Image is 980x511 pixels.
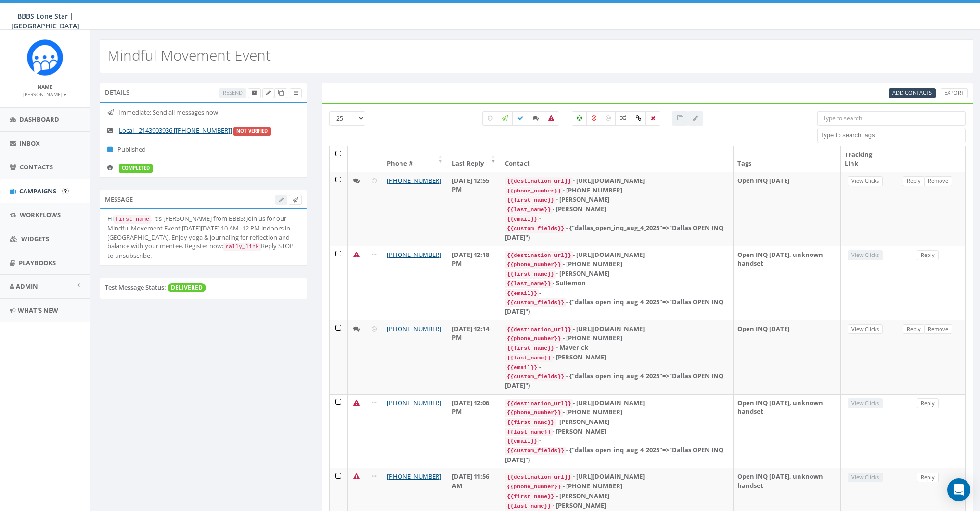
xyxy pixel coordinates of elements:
div: - [PERSON_NAME] [505,269,729,279]
code: {{first_name}} [505,196,556,204]
code: {{destination_url}} [505,177,573,186]
span: Edit Campaign Title [266,89,271,96]
a: [PHONE_NUMBER] [387,472,441,481]
label: completed [119,164,153,173]
td: [DATE] 12:14 PM [448,320,501,394]
td: [DATE] 12:55 PM [448,172,501,246]
span: Send Test Message [293,196,298,203]
a: Reply [903,324,925,334]
div: - {"dallas_open_inq_aug_4_2025"=>"Dallas OPEN INQ [DATE]"} [505,297,729,316]
span: Contacts [20,163,53,171]
div: - [PERSON_NAME] [505,491,729,501]
div: - [505,214,729,224]
a: Reply [903,176,925,186]
code: {{last_name}} [505,502,553,511]
label: Pending [482,111,498,126]
li: Immediate: Send all messages now [100,103,307,122]
code: {{custom_fields}} [505,298,566,307]
a: View Clicks [848,324,883,334]
a: [PERSON_NAME] [23,89,67,98]
span: View Campaign Delivery Statistics [294,89,298,96]
div: - [PHONE_NUMBER] [505,333,729,343]
code: {{first_name}} [505,344,556,353]
input: Submit [62,188,69,194]
div: - {"dallas_open_inq_aug_4_2025"=>"Dallas OPEN INQ [DATE]"} [505,371,729,390]
span: DELIVERED [168,283,206,292]
code: {{phone_number}} [505,187,563,195]
div: - {"dallas_open_inq_aug_4_2025"=>"Dallas OPEN INQ [DATE]"} [505,446,729,464]
div: - [URL][DOMAIN_NAME] [505,176,729,186]
code: {{phone_number}} [505,409,563,417]
div: - [PERSON_NAME] [505,195,729,204]
td: Open INQ [DATE] [734,172,840,246]
div: Hi , it’s [PERSON_NAME] from BBBS! Join us for our Mindful Movement Event [DATE][DATE] 10 AM–12 P... [107,214,299,260]
label: Replied [528,111,544,126]
a: Local - 2143903936 [[PHONE_NUMBER]] [119,126,232,135]
td: [DATE] 12:06 PM [448,394,501,468]
div: - Sullemon [505,279,729,288]
a: Reply [917,473,939,483]
th: Last Reply: activate to sort column ascending [448,146,501,172]
div: - [PHONE_NUMBER] [505,259,729,269]
i: Immediate: Send all messages now [107,109,118,115]
div: - [URL][DOMAIN_NAME] [505,398,729,408]
div: - {"dallas_open_inq_aug_4_2025"=>"Dallas OPEN INQ [DATE]"} [505,223,729,242]
div: - [PHONE_NUMBER] [505,186,729,195]
div: - [PHONE_NUMBER] [505,408,729,417]
td: Open INQ [DATE], unknown handset [734,246,840,320]
label: Positive [572,111,587,126]
code: {{phone_number}} [505,483,563,491]
li: Published [100,140,307,159]
code: {{email}} [505,215,539,224]
code: {{last_name}} [505,205,553,214]
textarea: Search [820,131,965,140]
code: {{destination_url}} [505,399,573,408]
span: Admin [16,282,38,291]
td: [DATE] 12:18 PM [448,246,501,320]
div: - [505,288,729,298]
div: - [URL][DOMAIN_NAME] [505,324,729,334]
a: [PHONE_NUMBER] [387,176,441,185]
code: {{first_name}} [505,418,556,427]
div: - Maverick [505,343,729,353]
div: - [PERSON_NAME] [505,417,729,427]
code: {{phone_number}} [505,260,563,269]
div: - [URL][DOMAIN_NAME] [505,250,729,260]
a: View Clicks [848,176,883,186]
span: Playbooks [19,258,56,267]
div: - [PERSON_NAME] [505,204,729,214]
span: Workflows [20,210,61,219]
input: Type to search [817,111,966,126]
a: Remove [924,176,952,186]
code: {{destination_url}} [505,473,573,482]
th: Contact [501,146,734,172]
span: Widgets [21,234,49,243]
code: {{custom_fields}} [505,372,566,381]
code: {{last_name}} [505,280,553,288]
code: {{email}} [505,437,539,446]
i: Published [107,146,117,153]
span: Campaigns [19,187,56,195]
code: {{destination_url}} [505,251,573,260]
code: {{first_name}} [505,270,556,279]
small: [PERSON_NAME] [23,91,67,98]
span: Clone Campaign [278,89,284,96]
a: Add Contacts [889,88,936,98]
div: - [PERSON_NAME] [505,427,729,436]
code: {{email}} [505,363,539,372]
div: Details [100,83,307,102]
a: Reply [917,398,939,409]
label: Delivered [512,111,529,126]
code: {{destination_url}} [505,325,573,334]
code: {{email}} [505,289,539,298]
code: first_name [114,215,151,224]
span: Dashboard [19,115,59,124]
div: - [505,362,729,372]
code: {{phone_number}} [505,334,563,343]
a: [PHONE_NUMBER] [387,398,441,407]
div: - [PERSON_NAME] [505,353,729,362]
code: rally_link [223,243,261,251]
td: Open INQ [DATE], unknown handset [734,394,840,468]
img: Rally_Corp_Icon.png [27,39,63,76]
th: Tags [734,146,840,172]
